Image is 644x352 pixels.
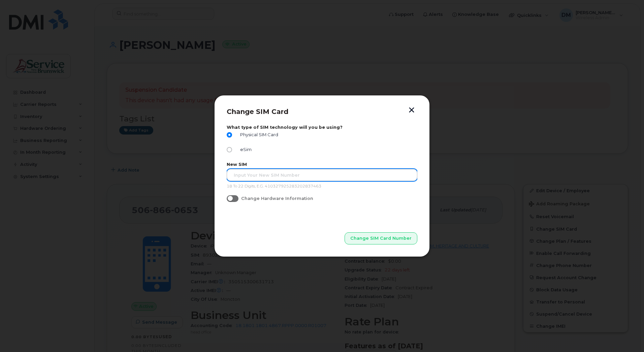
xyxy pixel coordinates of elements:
span: Physical SIM Card [237,132,278,137]
p: 18 To 22 Digits, E.G. 410327925283202837463 [227,184,417,189]
label: New SIM [227,162,417,167]
label: What type of SIM technology will you be using? [227,125,417,130]
input: Change Hardware Information [227,195,232,201]
input: eSim [227,147,232,152]
input: Input Your New SIM Number [227,169,417,181]
input: Physical SIM Card [227,132,232,138]
span: Change Hardware Information [241,196,313,201]
span: eSim [237,147,252,152]
span: Change SIM Card [227,108,288,116]
button: Change SIM Card Number [345,232,417,244]
span: Change SIM Card Number [350,235,412,241]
